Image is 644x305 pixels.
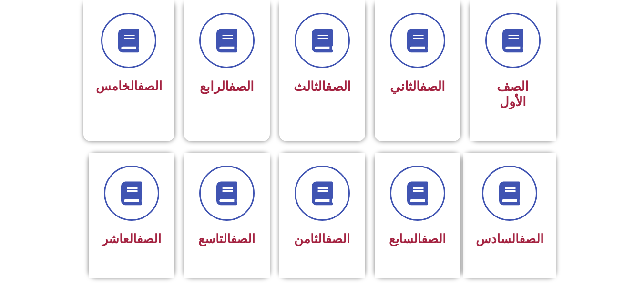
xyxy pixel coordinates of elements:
span: الثاني [390,79,445,94]
a: الصف [326,79,351,94]
span: السابع [389,232,446,246]
span: التاسع [198,232,255,246]
a: الصف [229,79,254,94]
a: الصف [519,232,543,246]
a: الصف [138,79,162,93]
span: السادس [476,232,543,246]
span: الثالث [294,79,351,94]
span: الرابع [200,79,254,94]
span: الصف الأول [497,79,529,109]
a: الصف [421,232,446,246]
span: الخامس [96,79,162,93]
a: الصف [231,232,255,246]
span: الثامن [294,232,350,246]
a: الصف [420,79,445,94]
a: الصف [326,232,350,246]
span: العاشر [102,232,161,246]
a: الصف [137,232,161,246]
